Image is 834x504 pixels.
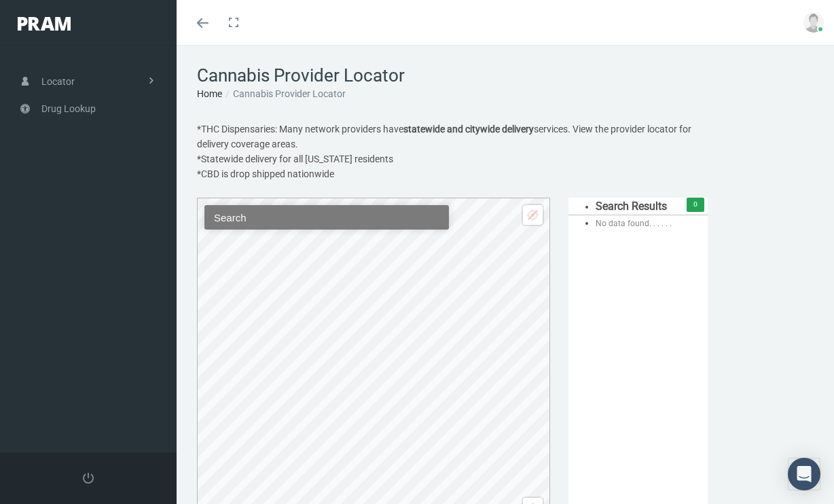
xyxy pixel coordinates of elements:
h1: Cannabis Provider Locator [197,65,814,86]
span: Search Results [596,200,667,213]
li: Cannabis Provider Locator [222,86,346,101]
span: Drug Lookup [41,96,96,122]
span: Locator [41,69,75,94]
a: Home [197,88,222,99]
img: PRAM_20_x_78.png [18,17,71,31]
button: Location not available [523,205,543,225]
span: No data found. . . . . . [596,219,672,228]
div: Open Intercom Messenger [788,458,820,490]
strong: statewide and citywide delivery [403,124,534,134]
span: 0 [687,198,704,212]
p: *THC Dispensaries: Many network providers have services. View the provider locator for delivery c... [197,122,708,181]
img: user-placeholder.jpg [803,12,824,33]
input: Search [204,205,449,230]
